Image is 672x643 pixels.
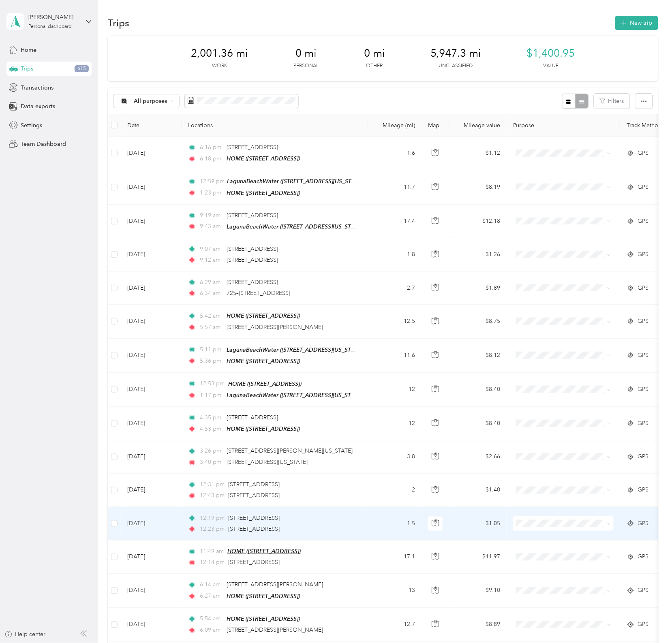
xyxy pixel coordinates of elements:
td: [DATE] [121,574,182,608]
span: [STREET_ADDRESS] [227,212,278,219]
td: $8.12 [450,339,507,373]
td: [DATE] [121,407,182,440]
td: $8.40 [450,407,507,440]
span: $1,400.95 [527,47,575,60]
span: [STREET_ADDRESS] [228,492,280,499]
span: Home [21,46,36,54]
span: LagunaBeachWater ([STREET_ADDRESS][US_STATE]) [227,178,364,185]
p: Work [212,62,227,70]
td: $1.40 [450,474,507,507]
span: GPS [638,217,648,226]
span: GPS [638,351,648,360]
span: [STREET_ADDRESS] [228,481,280,488]
td: [DATE] [121,608,182,642]
span: 725–[STREET_ADDRESS] [227,290,290,297]
p: Other [366,62,383,70]
span: [STREET_ADDRESS][PERSON_NAME][US_STATE] [227,448,353,455]
span: Data exports [21,102,55,111]
span: HOME ([STREET_ADDRESS]) [227,548,301,555]
td: [DATE] [121,137,182,170]
span: 0 mi [295,47,317,60]
span: 1:17 pm [200,391,223,400]
span: GPS [638,453,648,461]
td: [DATE] [121,540,182,574]
span: 6:09 am [200,626,223,635]
span: [STREET_ADDRESS][PERSON_NAME] [227,324,323,331]
td: 11.7 [368,170,422,204]
span: GPS [638,586,648,595]
td: [DATE] [121,205,182,238]
td: $8.40 [450,373,507,407]
span: 4:53 pm [200,425,223,434]
td: 12.7 [368,608,422,642]
span: HOME ([STREET_ADDRESS]) [227,155,300,162]
button: Help center [4,630,46,639]
td: [DATE] [121,305,182,338]
span: 5:54 am [200,615,223,624]
span: 6:14 am [200,581,223,590]
span: 3:26 pm [200,447,223,456]
span: 0 mi [364,47,385,60]
span: 5:11 pm [200,345,223,354]
span: 9:43 am [200,222,223,231]
span: 5:42 am [200,312,223,320]
p: Value [543,62,559,70]
span: [STREET_ADDRESS] [228,526,280,532]
th: Map [422,114,450,137]
td: 17.4 [368,205,422,238]
span: 4:35 pm [200,413,223,422]
span: HOME ([STREET_ADDRESS]) [227,593,300,600]
button: Filters [594,94,630,109]
span: HOME ([STREET_ADDRESS]) [227,358,300,364]
th: Mileage value [450,114,507,137]
span: 6:34 am [200,289,223,298]
td: 1.6 [368,137,422,170]
span: 12:43 pm [200,491,225,500]
span: 9:12 am [200,256,223,265]
span: GPS [638,183,648,192]
span: LagunaBeachWater ([STREET_ADDRESS][US_STATE]) [227,346,363,353]
iframe: Everlance-gr Chat Button Frame [627,598,672,643]
span: 6:18 pm [200,154,223,163]
span: Settings [21,121,42,130]
p: Unclassified [439,62,473,70]
td: 1.8 [368,238,422,271]
td: [DATE] [121,339,182,373]
span: 615 [75,65,89,73]
span: 9:07 am [200,245,223,254]
td: 3.8 [368,440,422,474]
td: [DATE] [121,170,182,204]
span: All purposes [134,98,167,104]
span: HOME ([STREET_ADDRESS]) [227,425,300,432]
span: 12:14 pm [200,558,225,567]
span: 9:19 am [200,211,223,220]
span: [STREET_ADDRESS] [227,144,278,151]
td: [DATE] [121,474,182,507]
span: 5:36 pm [200,357,223,365]
span: 5,947.3 mi [430,47,482,60]
span: 2,001.36 mi [191,47,248,60]
span: 11:49 am [200,547,224,556]
td: $9.10 [450,574,507,608]
div: [PERSON_NAME] [28,13,79,21]
td: [DATE] [121,440,182,474]
p: Personal [293,62,319,70]
h1: Trips [108,19,129,27]
td: [DATE] [121,238,182,271]
span: 5:57 am [200,323,223,332]
td: [DATE] [121,507,182,540]
span: GPS [638,486,648,495]
td: $1.89 [450,271,507,305]
span: [STREET_ADDRESS] [227,256,278,263]
span: GPS [638,149,648,158]
td: [DATE] [121,373,182,407]
span: HOME ([STREET_ADDRESS]) [227,616,300,622]
span: [STREET_ADDRESS] [227,246,278,252]
td: 2.7 [368,271,422,305]
td: 17.1 [368,540,422,574]
span: Transactions [21,83,54,92]
div: Personal dashboard [28,24,72,29]
span: LagunaBeachWater ([STREET_ADDRESS][US_STATE]) [227,223,363,230]
span: HOME ([STREET_ADDRESS]) [227,312,300,319]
